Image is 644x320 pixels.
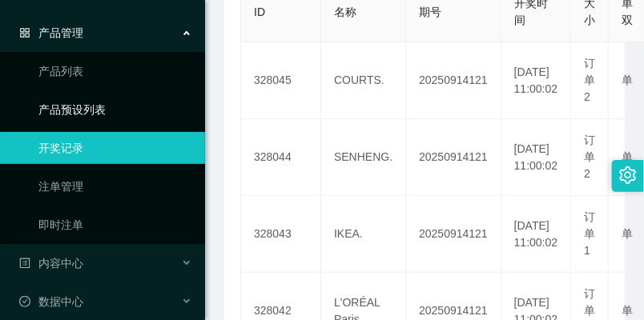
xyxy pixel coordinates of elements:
[622,304,633,317] span: 单
[406,119,501,196] td: 20250914121
[19,27,30,38] i: 图标: appstore-o
[19,295,83,308] span: 数据中心
[241,42,321,119] td: 328045
[406,196,501,273] td: 20250914121
[241,196,321,273] td: 328043
[584,134,595,180] span: 订单2
[501,196,572,273] td: [DATE] 11:00:02
[19,296,30,307] i: 图标: check-circle-o
[622,150,633,163] span: 单
[321,42,406,119] td: COURTS.
[622,74,633,86] span: 单
[334,6,356,18] span: 名称
[38,55,192,87] a: 产品列表
[321,196,406,273] td: IKEA.
[501,42,572,119] td: [DATE] 11:00:02
[254,6,265,18] span: ID
[38,132,192,164] a: 开奖记录
[38,209,192,241] a: 即时注单
[584,210,595,257] span: 订单1
[19,258,30,269] i: 图标: profile
[241,119,321,196] td: 328044
[419,6,441,18] span: 期号
[622,227,633,240] span: 单
[321,119,406,196] td: SENHENG.
[38,170,192,202] a: 注单管理
[584,57,595,103] span: 订单2
[501,119,572,196] td: [DATE] 11:00:02
[406,42,501,119] td: 20250914121
[19,26,83,39] span: 产品管理
[619,166,637,184] i: 图标: setting
[19,257,83,270] span: 内容中心
[38,94,192,126] a: 产品预设列表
